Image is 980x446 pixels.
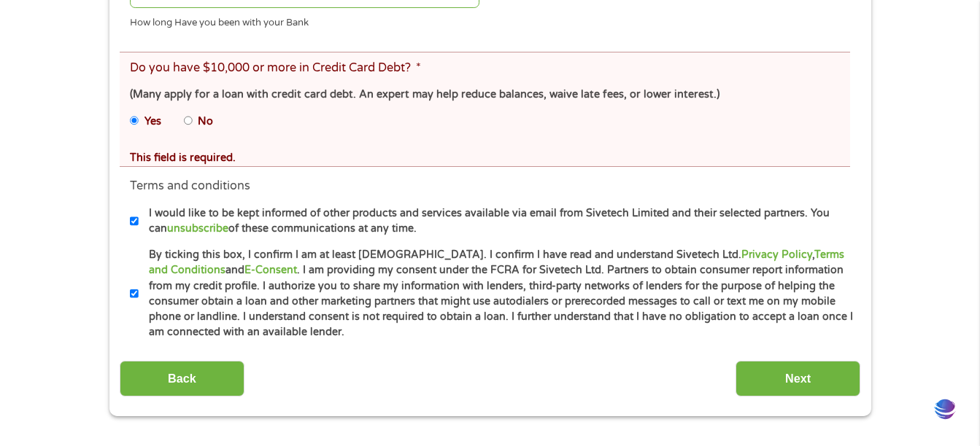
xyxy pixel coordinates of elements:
label: No [198,114,213,130]
a: unsubscribe [167,222,228,235]
a: Privacy Policy [741,249,812,261]
label: I would like to be kept informed of other products and services available via email from Sivetech... [139,206,854,237]
a: E-Consent [244,264,297,276]
input: Back [120,361,244,396]
label: By ticking this box, I confirm I am at least [DEMOGRAPHIC_DATA]. I confirm I have read and unders... [139,247,854,340]
input: Next [736,361,860,396]
div: This field is required. [130,150,839,166]
label: Terms and conditions [130,179,250,194]
img: svg+xml;base64,PHN2ZyB3aWR0aD0iMzQiIGhlaWdodD0iMzQiIHZpZXdCb3g9IjAgMCAzNCAzNCIgZmlsbD0ibm9uZSIgeG... [934,397,957,421]
label: Yes [144,114,161,130]
div: How long Have you been with your Bank [130,11,479,31]
div: (Many apply for a loan with credit card debt. An expert may help reduce balances, waive late fees... [130,87,839,103]
label: Do you have $10,000 or more in Credit Card Debt? [130,60,421,76]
